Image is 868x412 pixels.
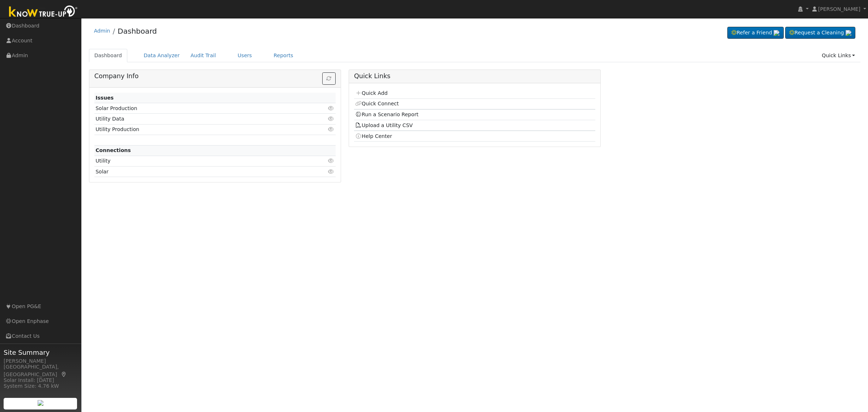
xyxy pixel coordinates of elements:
[94,124,297,135] td: Utility Production
[774,30,779,36] img: retrieve
[846,30,851,36] img: retrieve
[89,49,128,62] a: Dashboard
[727,27,784,39] a: Refer a Friend
[118,27,157,35] a: Dashboard
[328,169,335,174] i: Click to view
[355,90,387,96] a: Quick Add
[4,363,77,378] div: [GEOGRAPHIC_DATA], [GEOGRAPHIC_DATA]
[355,101,399,106] a: Quick Connect
[355,133,392,139] a: Help Center
[94,72,336,80] h5: Company Info
[818,6,860,12] span: [PERSON_NAME]
[94,28,110,34] a: Admin
[138,49,185,62] a: Data Analyzer
[4,357,77,365] div: [PERSON_NAME]
[95,147,131,153] strong: Connections
[4,377,77,384] div: Solar Install: [DATE]
[95,95,114,101] strong: Issues
[185,49,221,62] a: Audit Trail
[785,27,855,39] a: Request a Cleaning
[328,106,335,111] i: Click to view
[94,103,297,114] td: Solar Production
[328,116,335,121] i: Click to view
[355,122,413,128] a: Upload a Utility CSV
[38,400,43,406] img: retrieve
[61,371,67,377] a: Map
[232,49,258,62] a: Users
[94,114,297,124] td: Utility Data
[94,156,297,166] td: Utility
[354,72,595,80] h5: Quick Links
[816,49,860,62] a: Quick Links
[4,382,77,390] div: System Size: 4.76 kW
[355,112,418,117] a: Run a Scenario Report
[4,348,77,357] span: Site Summary
[328,158,335,163] i: Click to view
[5,4,81,20] img: Know True-Up
[94,167,297,177] td: Solar
[268,49,299,62] a: Reports
[328,127,335,132] i: Click to view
